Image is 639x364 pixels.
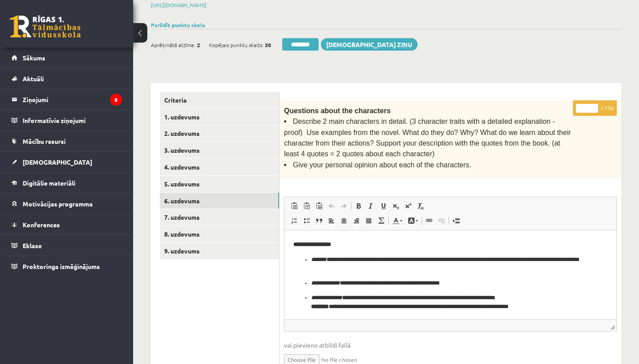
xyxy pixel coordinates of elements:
[23,54,45,62] span: Sākums
[23,241,42,249] span: Eklase
[352,200,365,212] a: Bold (⌘+B)
[402,200,414,212] a: Superscript
[414,200,427,212] a: Remove Format
[300,200,313,212] a: Paste as plain text (⌘+⌥+⇧+V)
[23,200,93,208] span: Motivācijas programma
[313,200,325,212] a: Paste from Word
[321,38,418,51] a: [DEMOGRAPHIC_DATA] ziņu
[23,158,92,166] span: [DEMOGRAPHIC_DATA]
[363,215,375,226] a: Justify
[23,179,75,187] span: Digitālie materiāli
[12,256,122,277] a: Proktoringa izmēģinājums
[160,243,279,259] a: 9. uzdevums
[160,142,279,158] a: 3. uzdevums
[390,215,405,226] a: Text Colour
[12,214,122,235] a: Konferences
[12,89,122,110] a: Ziņojumi8
[151,1,206,8] a: [URL][DOMAIN_NAME]
[350,215,363,226] a: Align Right
[12,173,122,193] a: Digitālie materiāli
[375,215,387,226] a: Math
[151,38,196,51] span: Aprēķinātā atzīme:
[288,200,300,212] a: Paste (⌘+V)
[160,109,279,125] a: 1. uzdevums
[23,221,60,229] span: Konferences
[160,92,279,108] a: Criteria
[10,16,81,38] a: Rīgas 1. Tālmācības vidusskola
[325,200,338,212] a: Undo (⌘+Z)
[284,118,571,158] span: Describe 2 main characters in detail. (3 character traits with a detailed explanation - proof) Us...
[160,193,279,209] a: 6. uzdevums
[12,68,122,89] a: Aktuāli
[284,230,616,319] iframe: Rich Text Editor, wiswyg-editor-user-answer-47433799543440
[23,137,66,145] span: Mācību resursi
[23,75,44,83] span: Aktuāli
[12,152,122,172] a: [DEMOGRAPHIC_DATA]
[160,176,279,192] a: 5. uzdevums
[12,110,122,131] a: Informatīvie ziņojumi
[423,215,435,226] a: Link (⌘+K)
[23,110,122,131] legend: Informatīvie ziņojumi
[390,200,402,212] a: Subscript
[300,215,313,226] a: Insert/Remove Bulleted List
[284,107,390,115] span: Questions about the characters
[160,209,279,226] a: 7. uzdevums
[23,262,100,270] span: Proktoringa izmēģinājums
[265,38,271,51] span: 30
[338,215,350,226] a: Centre
[284,340,617,350] span: vai pievieno atbildi failā
[160,226,279,242] a: 8. uzdevums
[12,47,122,68] a: Sākums
[12,235,122,256] a: Eklase
[288,215,300,226] a: Insert/Remove Numbered List
[209,38,264,51] span: Kopējais punktu skaits:
[338,200,350,212] a: Redo (⌘+Y)
[405,215,421,226] a: Background Colour
[9,9,322,18] body: Rich Text Editor, wiswyg-editor-47433799300820-1760003486-16
[160,159,279,175] a: 4. uzdevums
[110,94,122,106] i: 8
[151,21,205,28] a: Parādīt punktu skalu
[450,215,462,226] a: Insert Page Break for Printing
[377,200,390,212] a: Underline (⌘+U)
[435,215,448,226] a: Unlink
[313,215,325,226] a: Block Quote
[23,89,122,110] legend: Ziņojumi
[365,200,377,212] a: Italic (⌘+I)
[197,38,200,51] span: 2
[160,125,279,142] a: 2. uzdevums
[573,100,617,116] p: / 10p
[293,161,471,169] span: Give your personal opinion about each of the characters.
[610,325,615,329] span: Drag to resize
[12,194,122,214] a: Motivācijas programma
[12,131,122,151] a: Mācību resursi
[325,215,338,226] a: Align Left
